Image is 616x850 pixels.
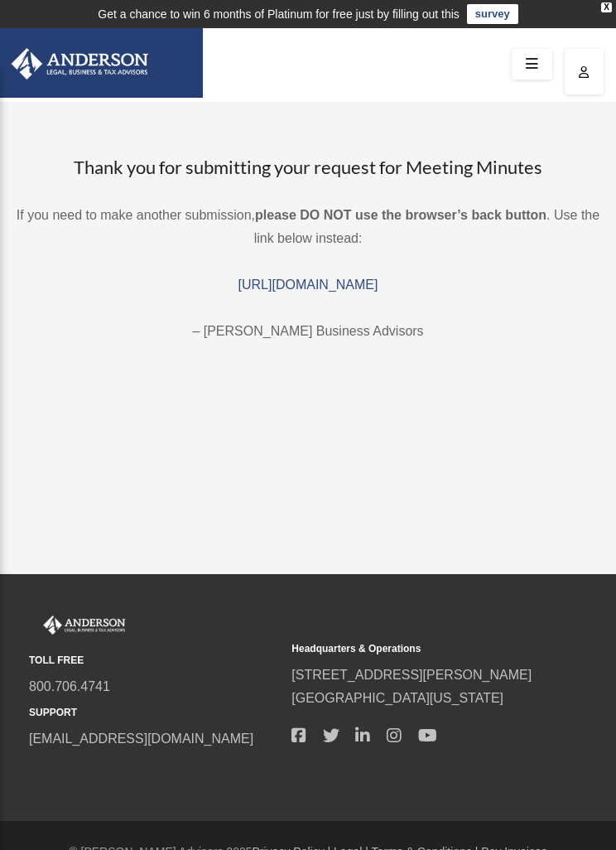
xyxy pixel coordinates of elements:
a: [URL][DOMAIN_NAME] [238,278,378,292]
b: please DO NOT use the browser’s back button [255,208,546,222]
h3: Thank you for submitting your request for Meeting Minutes [12,155,604,181]
small: TOLL FREE [29,652,280,669]
div: Get a chance to win 6 months of Platinum for free just by filling out this [98,4,460,24]
a: survey [467,4,518,24]
p: If you need to make another submission, . Use the link below instead: [12,204,604,250]
div: close [601,2,612,12]
p: – [PERSON_NAME] Business Advisors [12,320,604,343]
a: [STREET_ADDRESS][PERSON_NAME] [291,668,532,682]
small: Headquarters & Operations [291,640,542,658]
a: [GEOGRAPHIC_DATA][US_STATE] [291,691,503,705]
a: [EMAIL_ADDRESS][DOMAIN_NAME] [29,732,253,746]
a: 800.706.4741 [29,679,110,693]
img: Anderson Advisors Platinum Portal [29,616,128,635]
small: SUPPORT [29,704,280,722]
